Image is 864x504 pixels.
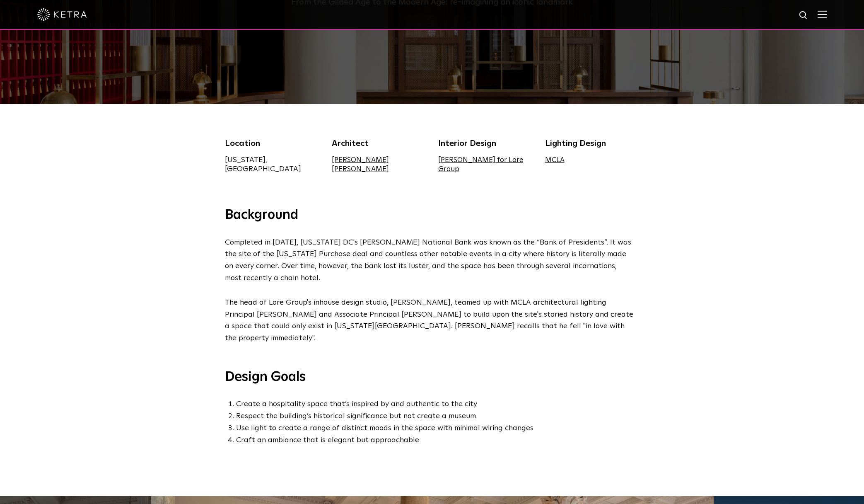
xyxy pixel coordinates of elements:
a: [PERSON_NAME] for Lore Group [438,157,523,173]
div: [US_STATE], [GEOGRAPHIC_DATA] [225,155,319,174]
li: Use light to create a range of distinct moods in the space with minimal wiring changes [236,422,639,434]
h3: Background [225,207,639,224]
img: ketra-logo-2019-white [37,8,87,21]
li: Create a hospitality space that’s inspired by and authentic to the city [236,398,639,410]
span: Completed in [DATE], [US_STATE] DC's [PERSON_NAME] National Bank was known as the “Bank of Presid... [225,239,631,282]
div: Location [225,137,319,150]
div: Architect [332,137,426,150]
div: Lighting Design [545,137,640,150]
span: The head of Lore Group's inhouse design studio, [PERSON_NAME], teamed up with MCLA architectural ... [225,299,633,342]
div: Interior Design [438,137,533,150]
img: search icon [799,10,809,21]
li: Craft an ambiance that is elegant but approachable [236,434,639,446]
a: [PERSON_NAME] [PERSON_NAME] [332,157,389,173]
a: MCLA [545,157,565,164]
img: Hamburger%20Nav.svg [818,10,827,18]
li: Respect the building’s historical significance but not create a museum [236,410,639,422]
span: Design Goals [225,371,306,384]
